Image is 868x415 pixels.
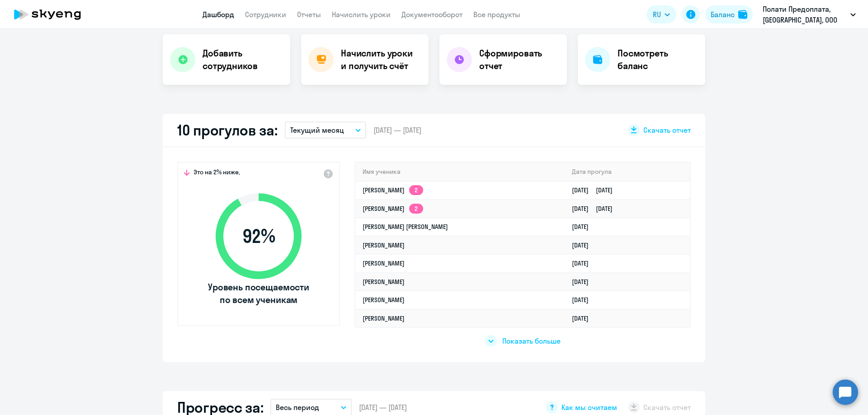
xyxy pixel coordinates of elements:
h4: Начислить уроки и получить счёт [341,47,420,72]
span: [DATE] — [DATE] [373,125,421,135]
a: Документооборот [401,10,462,19]
a: [PERSON_NAME]2 [363,186,423,194]
a: [PERSON_NAME] [363,259,405,267]
button: Полати Предоплата, [GEOGRAPHIC_DATA], ООО [758,4,860,25]
a: [DATE] [572,241,596,249]
a: [DATE] [572,278,596,286]
button: Балансbalance [705,5,753,23]
a: Начислить уроки [332,10,391,19]
a: [DATE] [572,296,596,304]
a: [DATE] [572,259,596,267]
th: Имя ученика [355,163,565,181]
a: [DATE] [572,314,596,322]
a: [PERSON_NAME] [363,278,405,286]
a: [DATE][DATE] [572,205,620,213]
a: [DATE][DATE] [572,186,620,194]
span: [DATE] — [DATE] [359,402,407,412]
button: Текущий месяц [285,121,366,139]
button: RU [646,5,676,23]
a: Дашборд [203,10,234,19]
span: Как мы считаем [561,402,617,412]
a: [PERSON_NAME]2 [363,205,423,213]
a: [PERSON_NAME] [363,296,405,304]
a: [PERSON_NAME] [363,241,405,249]
p: Весь период [276,402,319,413]
h4: Сформировать отчет [479,47,560,72]
div: Баланс [711,9,735,20]
span: 92 % [207,225,311,247]
span: Скачать отчет [643,125,691,135]
h4: Посмотреть баланс [618,47,698,72]
span: Уровень посещаемости по всем ученикам [207,281,311,306]
span: Это на 2% ниже, [193,168,240,179]
h4: Добавить сотрудников [203,47,283,72]
img: balance [738,10,747,19]
a: Все продукты [473,10,520,19]
app-skyeng-badge: 2 [409,185,423,195]
app-skyeng-badge: 2 [409,204,423,214]
a: Сотрудники [245,10,286,19]
a: [PERSON_NAME] [363,314,405,322]
th: Дата прогула [565,163,690,181]
a: Отчеты [297,10,321,19]
a: [DATE] [572,223,596,231]
a: [PERSON_NAME] [PERSON_NAME] [363,223,448,231]
p: Текущий месяц [290,125,344,135]
span: Показать больше [502,336,561,346]
span: RU [653,9,661,20]
h2: 10 прогулов за: [177,121,278,139]
p: Полати Предоплата, [GEOGRAPHIC_DATA], ООО [763,4,847,25]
